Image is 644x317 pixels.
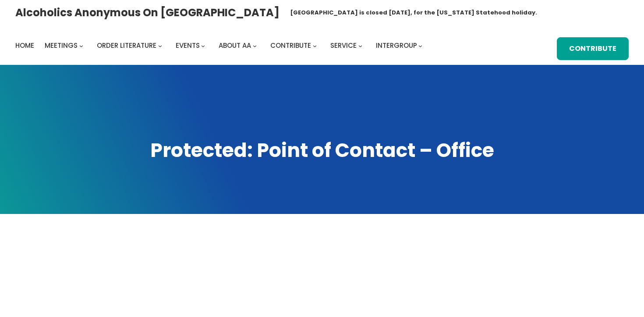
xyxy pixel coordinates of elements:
a: Meetings [45,39,78,52]
a: Intergroup [376,39,417,52]
h1: Protected: Point of Contact – Office [15,137,629,164]
span: Events [176,41,200,50]
a: About AA [219,39,251,52]
button: Order Literature submenu [158,43,162,47]
button: Events submenu [201,43,205,47]
button: Meetings submenu [79,43,83,47]
a: Events [176,39,200,52]
a: Alcoholics Anonymous on [GEOGRAPHIC_DATA] [15,3,280,22]
span: Order Literature [97,41,156,50]
span: About AA [219,41,251,50]
a: Contribute [557,37,629,60]
button: About AA submenu [253,43,257,47]
span: Home [15,41,34,50]
nav: Intergroup [15,39,425,52]
a: Contribute [270,39,311,52]
button: Service submenu [358,43,362,47]
h1: [GEOGRAPHIC_DATA] is closed [DATE], for the [US_STATE] Statehood holiday. [290,8,537,17]
button: Intergroup submenu [418,43,422,47]
span: Contribute [270,41,311,50]
span: Meetings [45,41,78,50]
button: Contribute submenu [313,43,317,47]
a: Service [330,39,357,52]
a: Home [15,39,34,52]
span: Intergroup [376,41,417,50]
span: Service [330,41,357,50]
